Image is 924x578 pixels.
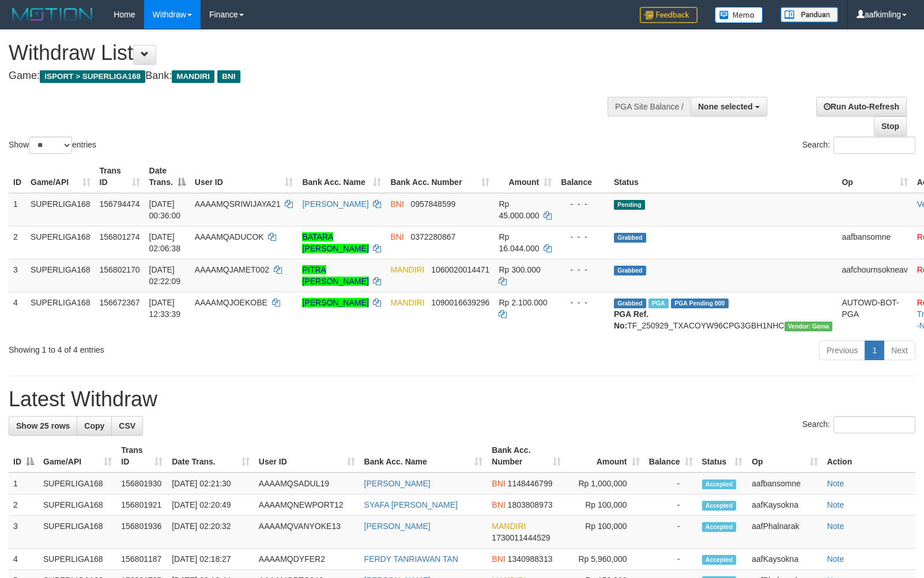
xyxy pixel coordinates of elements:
[167,473,254,494] td: [DATE] 02:21:30
[747,494,822,516] td: aafKaysokna
[77,416,112,436] a: Copy
[492,522,526,531] span: MANDIRI
[116,516,167,549] td: 156801936
[39,440,116,473] th: Game/API: activate to sort column ascending
[100,232,140,241] span: 156801274
[644,549,697,570] td: -
[823,440,915,473] th: Action
[648,299,669,308] span: Marked by aafsengchandara
[431,265,489,274] span: Copy 1060020014471 to clipboard
[494,160,556,193] th: Amount: activate to sort column ascending
[565,549,644,570] td: Rp 5,960,000
[827,522,844,531] a: Note
[390,298,424,307] span: MANDIRI
[149,199,181,220] span: [DATE] 00:36:00
[254,549,360,570] td: AAAAMQDYFER2
[702,555,737,565] span: Accepted
[614,233,646,243] span: Grabbed
[702,522,737,532] span: Accepted
[116,494,167,516] td: 156801921
[302,232,368,253] a: BATARA [PERSON_NAME]
[390,199,403,209] span: BNI
[100,199,140,209] span: 156794474
[747,473,822,494] td: aafbansomne
[644,440,697,473] th: Balance: activate to sort column ascending
[874,116,907,136] a: Stop
[492,500,505,509] span: BNI
[609,160,837,193] th: Status
[492,533,550,542] span: Copy 1730011444529 to clipboard
[84,421,104,430] span: Copy
[697,440,748,473] th: Status: activate to sort column ascending
[26,226,95,259] td: SUPERLIGA168
[149,298,181,319] span: [DATE] 12:33:39
[644,473,697,494] td: -
[9,70,605,82] h4: Game: Bank:
[9,160,26,193] th: ID
[167,549,254,570] td: [DATE] 02:18:27
[302,298,368,307] a: [PERSON_NAME]
[884,341,915,360] a: Next
[702,501,737,511] span: Accepted
[561,297,605,308] div: - - -
[492,554,505,564] span: BNI
[614,266,646,275] span: Grabbed
[747,440,822,473] th: Op: activate to sort column ascending
[9,259,26,292] td: 3
[195,199,281,209] span: AAAAMQSRIWIJAYA21
[9,193,26,226] td: 1
[819,341,865,360] a: Previous
[167,494,254,516] td: [DATE] 02:20:49
[149,265,181,286] span: [DATE] 02:22:09
[39,549,116,570] td: SUPERLIGA168
[609,292,837,336] td: TF_250929_TXACOYW96CPG3GBH1NHC
[9,292,26,336] td: 4
[698,102,753,111] span: None selected
[195,298,267,307] span: AAAAMQJOEKOBE
[644,516,697,549] td: -
[499,199,539,220] span: Rp 45.000.000
[702,479,737,489] span: Accepted
[837,160,912,193] th: Op: activate to sort column ascending
[837,292,912,336] td: AUTOWD-BOT-PGA
[40,70,145,83] span: ISPORT > SUPERLIGA168
[561,264,605,275] div: - - -
[640,7,697,23] img: Feedback.jpg
[508,554,553,564] span: Copy 1340988313 to clipboard
[167,440,254,473] th: Date Trans.: activate to sort column ascending
[9,473,39,494] td: 1
[802,416,915,433] label: Search:
[608,97,691,116] div: PGA Site Balance /
[499,298,547,307] span: Rp 2.100.000
[9,440,39,473] th: ID: activate to sort column descending
[386,160,494,193] th: Bank Acc. Number: activate to sort column ascending
[254,516,360,549] td: AAAAMQVANYOKE13
[149,232,181,253] span: [DATE] 02:06:38
[508,479,553,488] span: Copy 1148446799 to clipboard
[9,137,96,154] label: Show entries
[26,292,95,336] td: SUPERLIGA168
[195,232,264,241] span: AAAAMQADUCOK
[785,322,833,331] span: Vendor URL: https://trx31.1velocity.biz
[834,137,915,154] input: Search:
[364,479,431,488] a: [PERSON_NAME]
[95,160,145,193] th: Trans ID: activate to sort column ascending
[747,516,822,549] td: aafPhalnarak
[715,7,763,23] img: Button%20Memo.svg
[565,494,644,516] td: Rp 100,000
[827,479,844,488] a: Note
[26,160,95,193] th: Game/API: activate to sort column ascending
[9,6,96,23] img: MOTION_logo.png
[145,160,190,193] th: Date Trans.: activate to sort column descending
[561,198,605,210] div: - - -
[9,41,605,65] h1: Withdraw List
[364,522,431,531] a: [PERSON_NAME]
[16,421,70,430] span: Show 25 rows
[487,440,565,473] th: Bank Acc. Number: activate to sort column ascending
[297,160,386,193] th: Bank Acc. Name: activate to sort column ascending
[492,479,505,488] span: BNI
[390,265,424,274] span: MANDIRI
[508,500,553,509] span: Copy 1803808973 to clipboard
[39,494,116,516] td: SUPERLIGA168
[254,440,360,473] th: User ID: activate to sort column ascending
